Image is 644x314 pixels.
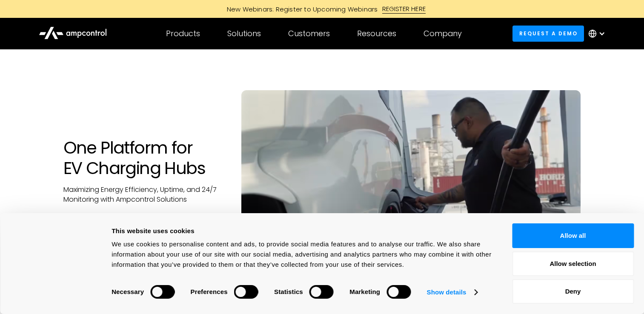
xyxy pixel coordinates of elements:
[166,29,200,38] div: Products
[288,29,330,38] div: Customers
[424,29,462,38] div: Company
[112,288,144,295] strong: Necessary
[227,29,261,38] div: Solutions
[218,5,382,14] div: New Webinars: Register to Upcoming Webinars
[427,286,477,299] a: Show details
[191,288,228,295] strong: Preferences
[357,29,396,38] div: Resources
[63,185,225,204] p: Maximizing Energy Efficiency, Uptime, and 24/7 Monitoring with Ampcontrol Solutions
[512,223,634,248] button: Allow all
[512,279,634,304] button: Deny
[382,4,426,14] div: REGISTER HERE
[512,251,634,276] button: Allow selection
[349,288,380,295] strong: Marketing
[274,288,303,295] strong: Statistics
[131,4,514,14] a: New Webinars: Register to Upcoming WebinarsREGISTER HERE
[63,137,225,178] h1: One Platform for EV Charging Hubs
[512,26,584,41] a: Request a demo
[112,239,493,270] div: We use cookies to personalise content and ads, to provide social media features and to analyse ou...
[112,226,493,236] div: This website uses cookies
